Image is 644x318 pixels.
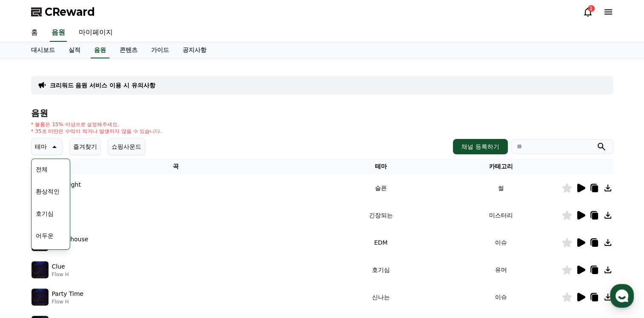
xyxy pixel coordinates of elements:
a: 크리워드 음원 서비스 이용 시 유의사항 [50,81,155,90]
a: 대화 [56,247,110,269]
button: 어두운 [32,226,57,245]
p: Flow H [52,271,69,278]
a: 마이페이지 [72,24,120,42]
td: 이슈 [441,283,561,311]
button: 테마 [31,138,63,155]
a: 설정 [110,247,163,269]
a: 가이드 [144,42,176,58]
span: 홈 [27,260,32,267]
p: Party Time [52,289,84,298]
td: 긴장되는 [321,202,441,229]
p: * 볼륨은 15% 이상으로 설정해주세요. [31,121,162,128]
div: 1 [588,5,595,12]
p: Flow H [52,298,84,305]
button: 호기심 [32,204,57,223]
p: * 35초 미만은 수익이 적거나 발생하지 않을 수 있습니다. [31,128,162,135]
a: 공지사항 [176,42,213,58]
button: 채널 등록하기 [453,139,507,154]
a: 1 [583,7,593,17]
a: 음원 [91,42,109,58]
td: 호기심 [321,256,441,283]
img: music [31,261,49,278]
button: 전체 [32,160,51,179]
h4: 음원 [31,108,613,118]
th: 테마 [321,159,441,174]
td: 슬픈 [321,174,441,202]
td: EDM [321,229,441,256]
img: music [31,289,49,306]
a: 홈 [3,247,56,269]
span: 대화 [78,260,88,267]
td: 썰 [441,174,561,202]
th: 카테고리 [441,159,561,174]
p: Clue [52,262,65,271]
button: 즐겨찾기 [69,138,101,155]
a: 대시보드 [24,42,62,58]
td: 유머 [441,256,561,283]
a: 콘텐츠 [113,42,144,58]
a: 홈 [24,24,45,42]
td: 신나는 [321,283,441,311]
p: Sad Night [52,180,81,189]
button: 환상적인 [32,182,63,201]
td: 미스터리 [441,202,561,229]
th: 곡 [31,159,321,174]
a: 실적 [62,42,87,58]
a: 음원 [50,24,67,42]
button: 쇼핑사운드 [108,138,145,155]
td: 이슈 [441,229,561,256]
span: 설정 [132,260,142,267]
p: 테마 [35,141,47,153]
a: CReward [31,5,95,19]
span: CReward [45,5,95,19]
